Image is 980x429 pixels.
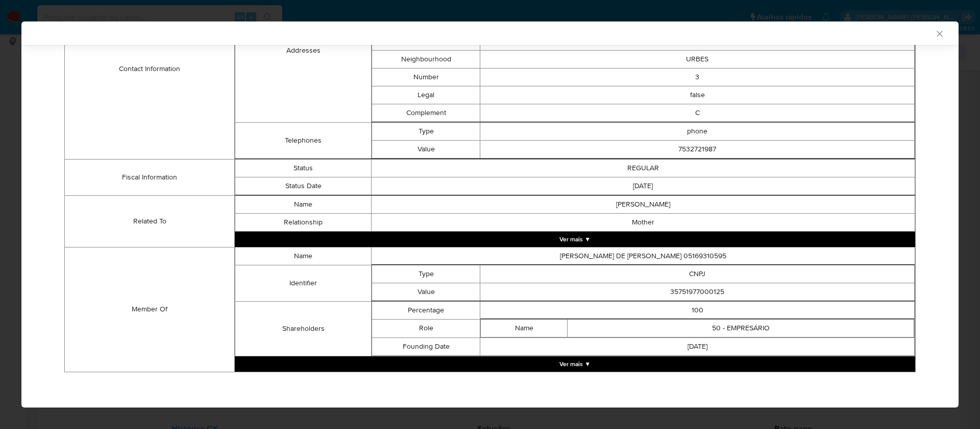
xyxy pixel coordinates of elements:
td: phone [480,122,915,140]
td: 50 - EMPRESÁRIO [568,319,914,337]
td: 100 [480,301,915,319]
td: Status Date [235,177,371,195]
div: closure-recommendation-modal [21,21,959,408]
td: URBES [480,50,915,68]
td: [PERSON_NAME] [371,195,915,213]
td: [DATE] [480,337,915,355]
td: C [480,104,915,122]
td: 7532721987 [480,140,915,158]
td: Neighbourhood [372,50,480,68]
td: Founding Date [372,337,480,355]
td: Number [372,68,480,86]
td: Relationship [235,213,371,231]
td: false [480,86,915,104]
td: Value [372,140,480,158]
td: Name [235,247,371,265]
td: Name [481,319,568,337]
td: Type [372,265,480,283]
td: Member Of [65,247,235,372]
td: CNPJ [480,265,915,283]
td: Telephones [235,122,371,159]
td: Value [372,283,480,301]
td: Shareholders [235,301,371,356]
td: Related To [65,195,235,247]
td: Legal [372,86,480,104]
td: Type [372,122,480,140]
td: Identifier [235,265,371,301]
td: [DATE] [371,177,915,195]
button: Expand array [235,232,915,247]
td: [PERSON_NAME] DE [PERSON_NAME] 05169310595 [371,247,915,265]
td: Role [372,319,480,337]
td: 3 [480,68,915,86]
td: Fiscal Information [65,159,235,195]
td: Percentage [372,301,480,319]
td: Complement [372,104,480,122]
td: Status [235,159,371,177]
td: Name [235,195,371,213]
td: Mother [371,213,915,231]
button: Fechar a janela [935,29,944,38]
button: Expand array [235,356,915,372]
td: REGULAR [371,159,915,177]
td: 35751977000125 [480,283,915,301]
